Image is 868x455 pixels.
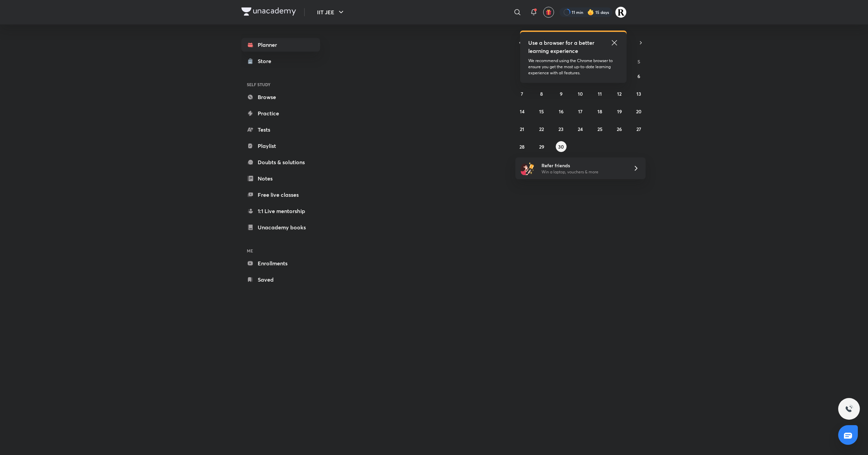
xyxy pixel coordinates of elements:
[617,126,622,132] abbr: September 26, 2025
[241,155,320,169] a: Doubts & solutions
[614,124,625,134] button: September 26, 2025
[241,204,320,218] a: 1:1 Live mentorship
[517,141,528,152] button: September 28, 2025
[517,88,528,99] button: September 7, 2025
[614,106,625,117] button: September 19, 2025
[517,124,528,134] button: September 21, 2025
[556,88,567,99] button: September 9, 2025
[636,108,642,115] abbr: September 20, 2025
[636,126,641,132] abbr: September 27, 2025
[541,162,625,169] h6: Refer friends
[520,126,524,132] abbr: September 21, 2025
[598,91,602,97] abbr: September 11, 2025
[241,79,320,90] h6: SELF STUDY
[241,7,296,17] a: Company Logo
[636,91,641,97] abbr: September 13, 2025
[578,91,583,97] abbr: September 10, 2025
[558,126,564,132] abbr: September 23, 2025
[536,124,547,134] button: September 22, 2025
[633,124,644,134] button: September 27, 2025
[528,39,596,55] h5: Use a browser for a better learning experience
[241,54,320,68] a: Store
[519,144,525,150] abbr: September 28, 2025
[258,57,275,65] div: Store
[597,126,603,132] abbr: September 25, 2025
[517,106,528,117] button: September 14, 2025
[541,169,625,175] p: Win a laptop, vouchers & more
[594,124,605,134] button: September 25, 2025
[528,58,618,76] p: We recommend using the Chrome browser to ensure you get the most up-to-date learning experience w...
[594,106,605,117] button: September 18, 2025
[556,106,567,117] button: September 16, 2025
[241,38,320,52] a: Planner
[587,9,594,16] img: streak
[546,9,552,15] img: avatar
[617,108,622,115] abbr: September 19, 2025
[615,6,627,18] img: Rakhi Sharma
[241,107,320,120] a: Practice
[536,88,547,99] button: September 8, 2025
[543,7,554,18] button: avatar
[578,126,583,132] abbr: September 24, 2025
[540,91,543,97] abbr: September 8, 2025
[617,91,622,97] abbr: September 12, 2025
[241,245,320,257] h6: ME
[241,221,320,234] a: Unacademy books
[633,71,644,81] button: September 6, 2025
[637,58,640,65] abbr: Saturday
[313,5,349,19] button: IIT JEE
[241,123,320,136] a: Tests
[578,108,583,115] abbr: September 17, 2025
[637,73,640,79] abbr: September 6, 2025
[520,108,525,115] abbr: September 14, 2025
[594,88,605,99] button: September 11, 2025
[575,88,586,99] button: September 10, 2025
[536,106,547,117] button: September 15, 2025
[633,106,644,117] button: September 20, 2025
[539,126,544,132] abbr: September 22, 2025
[241,139,320,153] a: Playlist
[575,124,586,134] button: September 24, 2025
[539,144,544,150] abbr: September 29, 2025
[559,108,564,115] abbr: September 16, 2025
[241,273,320,286] a: Saved
[521,162,534,175] img: referral
[633,88,644,99] button: September 13, 2025
[597,108,602,115] abbr: September 18, 2025
[241,172,320,185] a: Notes
[556,124,567,134] button: September 23, 2025
[575,106,586,117] button: September 17, 2025
[241,257,320,270] a: Enrollments
[241,90,320,104] a: Browse
[539,108,544,115] abbr: September 15, 2025
[521,91,523,97] abbr: September 7, 2025
[614,88,625,99] button: September 12, 2025
[241,7,296,16] img: Company Logo
[241,188,320,202] a: Free live classes
[556,141,567,152] button: September 30, 2025
[560,91,563,97] abbr: September 9, 2025
[558,144,564,150] abbr: September 30, 2025
[845,405,853,413] img: ttu
[536,141,547,152] button: September 29, 2025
